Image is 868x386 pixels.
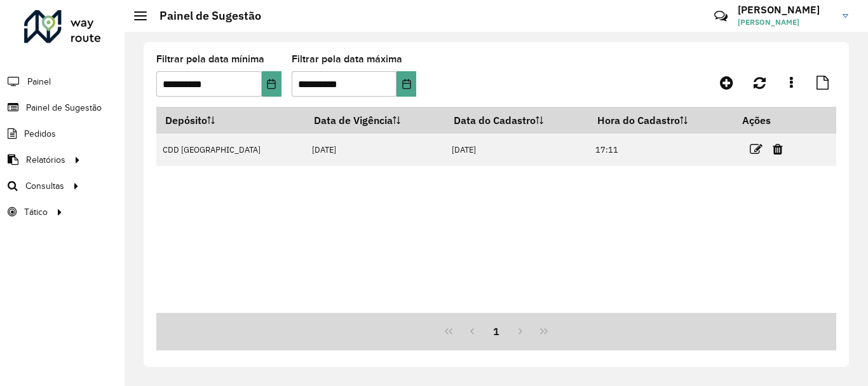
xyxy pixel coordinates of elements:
a: Excluir [773,141,783,158]
a: Contato Rápido [707,3,735,30]
h2: Painel de Sugestão [147,9,261,23]
a: Editar [750,141,763,158]
button: Choose Date [262,71,281,97]
th: Data de Vigência [306,107,445,134]
label: Filtrar pela data mínima [156,52,264,67]
button: Choose Date [397,71,416,97]
span: Consultas [25,179,64,193]
td: 17:11 [588,134,733,166]
span: Painel [27,75,51,88]
label: Filtrar pela data máxima [292,52,402,67]
h3: [PERSON_NAME] [738,4,833,16]
th: Data do Cadastro [445,107,588,134]
span: Relatórios [26,153,65,167]
td: CDD [GEOGRAPHIC_DATA] [156,134,306,166]
span: [PERSON_NAME] [738,17,833,28]
span: Tático [24,205,48,219]
span: Painel de Sugestão [26,101,102,114]
th: Hora do Cadastro [588,107,733,134]
button: 1 [484,319,508,343]
span: Pedidos [24,127,56,141]
th: Ações [733,107,810,134]
th: Depósito [156,107,306,134]
td: [DATE] [306,134,445,166]
td: [DATE] [445,134,588,166]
